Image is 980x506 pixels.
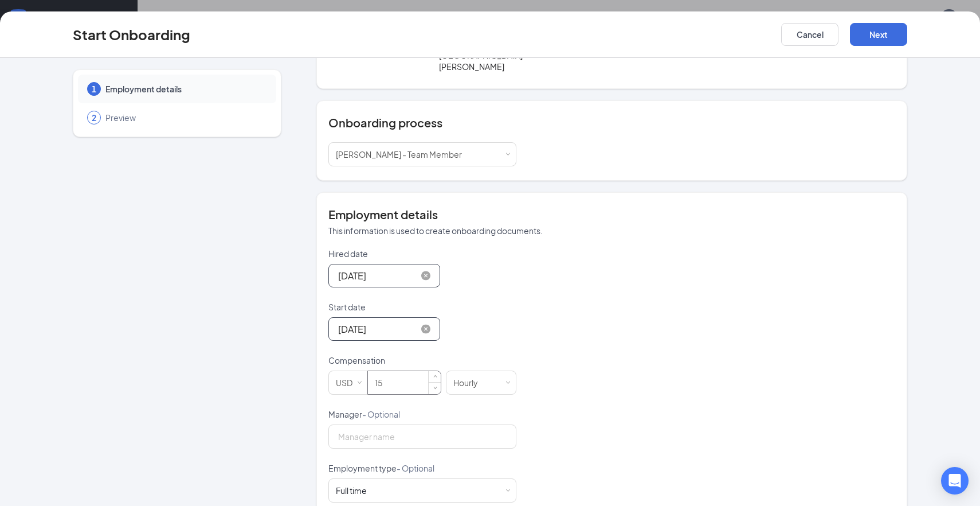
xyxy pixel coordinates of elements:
p: This information is used to create onboarding documents. [328,225,895,236]
input: Sep 1, 2025 [338,322,417,336]
p: Manager [328,408,516,420]
div: Hourly [453,371,486,394]
div: USD [336,371,360,394]
button: Next [850,23,907,46]
div: Full time [336,485,367,496]
span: close-circle [417,322,430,336]
span: - Optional [397,463,434,473]
span: Preview [105,112,265,123]
h3: Start Onboarding [73,25,190,44]
h4: Employment details [328,207,895,223]
p: Start date [328,301,516,313]
input: Aug 26, 2025 [338,268,417,283]
p: Hired date [328,248,516,259]
span: close-circle [421,325,430,334]
h4: Onboarding process [328,115,895,131]
span: Employment details [105,83,265,95]
div: [object Object] [336,485,375,496]
input: Amount [368,371,441,394]
p: Employment type [328,462,516,474]
span: 2 [92,112,96,123]
div: [object Object] [336,143,470,166]
span: Decrease Value [429,382,441,394]
div: Open Intercom Messenger [941,467,969,495]
span: Increase Value [429,371,441,383]
span: close-circle [417,268,430,283]
span: 1 [92,83,96,95]
span: - Optional [362,409,400,419]
input: Manager name [328,425,516,449]
p: Compensation [328,355,516,366]
span: [PERSON_NAME] - Team Member [336,149,462,159]
button: Cancel [781,23,838,46]
span: close-circle [421,271,430,281]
